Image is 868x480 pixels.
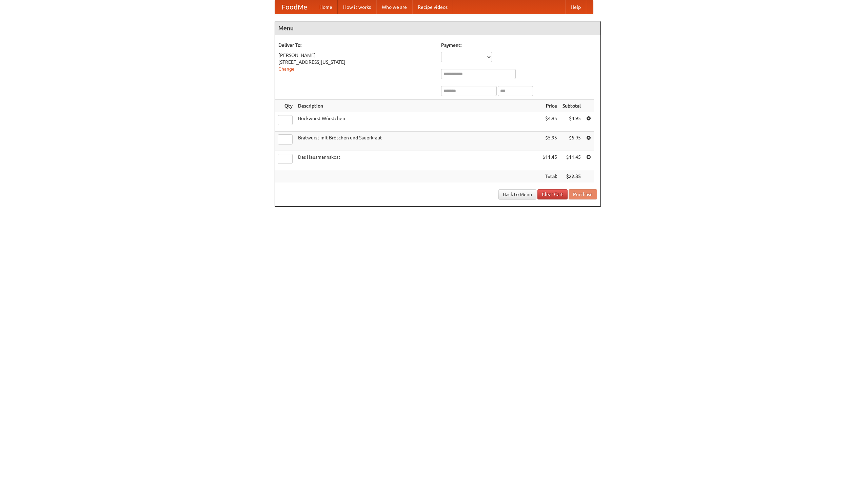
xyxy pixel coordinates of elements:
[275,21,600,35] h4: Menu
[540,170,560,183] th: Total:
[278,66,295,72] a: Change
[295,100,540,112] th: Description
[560,100,584,112] th: Subtotal
[537,189,568,199] a: Clear Cart
[338,0,376,14] a: How it works
[540,100,560,112] th: Price
[540,112,560,132] td: $4.95
[278,42,434,49] h5: Deliver To:
[565,0,586,14] a: Help
[560,112,584,132] td: $4.95
[540,151,560,170] td: $11.45
[295,151,540,170] td: Das Hausmannskost
[295,132,540,151] td: Bratwurst mit Brötchen und Sauerkraut
[275,0,314,14] a: FoodMe
[498,189,536,199] a: Back to Menu
[278,59,434,65] div: [STREET_ADDRESS][US_STATE]
[275,100,295,112] th: Qty
[441,42,597,49] h5: Payment:
[314,0,338,14] a: Home
[560,132,584,151] td: $5.95
[278,52,434,59] div: [PERSON_NAME]
[560,151,584,170] td: $11.45
[376,0,412,14] a: Who we are
[569,189,597,199] button: Purchase
[560,170,584,183] th: $22.35
[412,0,453,14] a: Recipe videos
[540,132,560,151] td: $5.95
[295,112,540,132] td: Bockwurst Würstchen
